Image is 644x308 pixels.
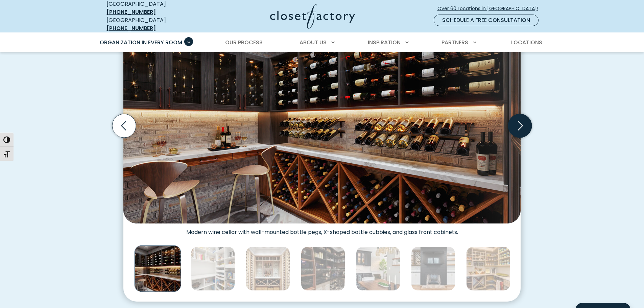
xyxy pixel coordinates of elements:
a: Schedule a Free Consultation [434,15,539,26]
button: Previous slide [110,111,139,140]
span: Partners [442,39,468,46]
img: Sophisticated bar design in a dining space with glass-front black cabinets, white marble backspla... [356,246,400,291]
a: Over 60 Locations in [GEOGRAPHIC_DATA]! [437,3,544,15]
img: Custom walk-in pantry with light wood tones with wine racks, spice shelves, and built-in storage ... [466,246,510,291]
img: Modern wine room with black shelving, exposed brick walls, under-cabinet lighting, and marble cou... [123,16,521,223]
button: Next slide [505,111,534,140]
a: [PHONE_NUMBER] [106,8,156,16]
div: [GEOGRAPHIC_DATA] [106,16,205,32]
span: Locations [511,39,542,46]
span: Our Process [225,39,263,46]
img: Premium wine cellar featuring wall-mounted bottle racks, central tasting area with glass shelving... [246,246,290,291]
img: Modern wine room with black shelving, exposed brick walls, under-cabinet lighting, and marble cou... [135,245,181,292]
nav: Primary Menu [95,33,549,52]
span: About Us [300,39,327,46]
figcaption: Modern wine cellar with wall-mounted bottle pegs, X-shaped bottle cubbies, and glass front cabinets. [123,223,521,236]
img: Closet Factory Logo [270,4,355,29]
a: [PHONE_NUMBER] [106,24,156,32]
img: Organized white pantry with wine bottle storage, pull-out drawers, wire baskets, cookbooks, and c... [191,246,235,291]
img: Custom wine bar with wine lattice and custom bar cabinetry [411,246,455,291]
span: Organization in Every Room [100,39,182,46]
span: Inspiration [368,39,401,46]
span: Over 60 Locations in [GEOGRAPHIC_DATA]! [437,5,544,12]
img: Upscale pantry with black cabinetry, integrated ladder, deep green stone countertops, organized b... [301,246,345,291]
